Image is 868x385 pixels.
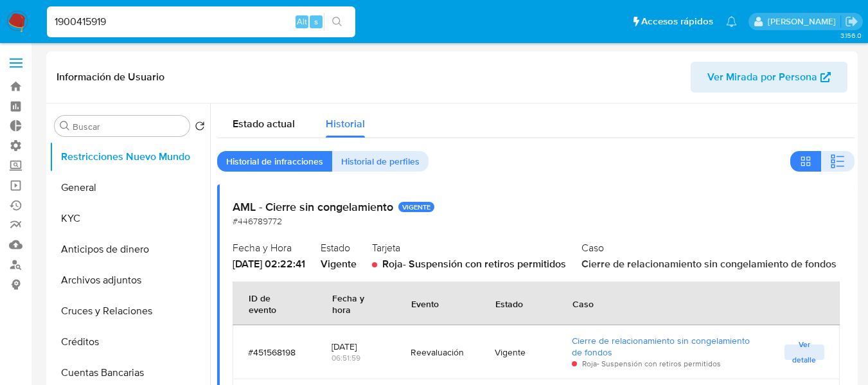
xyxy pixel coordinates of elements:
[324,13,350,31] button: search-icon
[49,327,210,357] button: Créditos
[47,13,355,30] input: Buscar usuario o caso...
[57,71,164,84] h1: Información de Usuario
[49,172,210,203] button: General
[49,141,210,172] button: Restricciones Nuevo Mundo
[845,15,858,28] a: Salir
[691,62,847,93] button: Ver Mirada por Persona
[73,121,184,132] input: Buscar
[297,15,307,28] span: Alt
[726,16,737,27] a: Notificaciones
[195,121,205,135] button: Volver al orden por defecto
[707,62,817,93] span: Ver Mirada por Persona
[314,15,318,28] span: s
[641,15,713,28] span: Accesos rápidos
[60,121,70,131] button: Buscar
[49,296,210,327] button: Cruces y Relaciones
[49,265,210,296] button: Archivos adjuntos
[49,203,210,234] button: KYC
[768,15,840,28] p: zoe.breuer@mercadolibre.com
[49,234,210,265] button: Anticipos de dinero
